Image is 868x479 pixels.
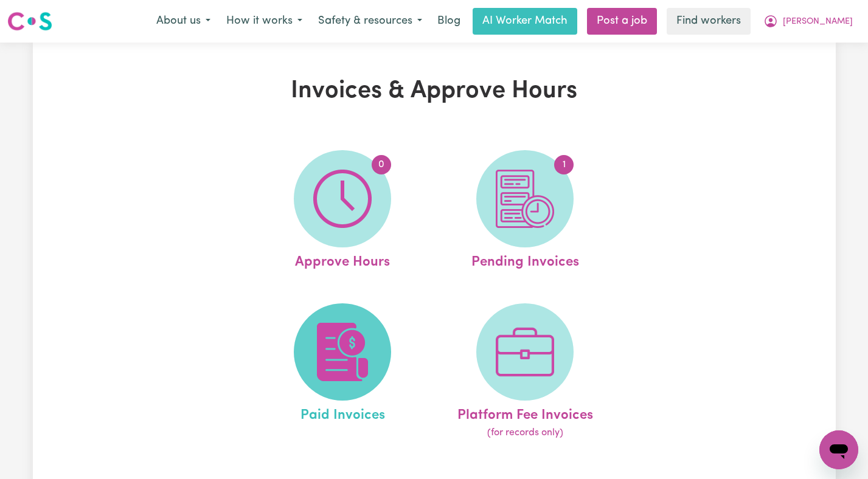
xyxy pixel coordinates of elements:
span: Approve Hours [295,247,390,273]
a: Approve Hours [255,150,430,273]
a: Post a job [587,8,657,35]
span: Paid Invoices [300,401,385,426]
a: AI Worker Match [473,8,577,35]
button: How it works [218,9,310,34]
span: 1 [554,155,574,174]
button: Safety & resources [310,9,430,34]
img: Careseekers logo [7,10,52,32]
a: Blog [430,8,468,35]
span: Pending Invoices [471,247,579,273]
button: About us [148,9,218,34]
a: Paid Invoices [255,303,430,441]
iframe: Button to launch messaging window [819,430,858,469]
a: Platform Fee Invoices(for records only) [437,303,613,441]
span: 0 [372,155,391,174]
a: Pending Invoices [437,150,613,273]
span: (for records only) [487,426,563,440]
a: Find workers [667,8,751,35]
span: Platform Fee Invoices [457,401,593,426]
h1: Invoices & Approve Hours [174,77,695,106]
a: Careseekers logo [7,7,52,35]
button: My Account [755,9,861,34]
span: [PERSON_NAME] [783,15,853,29]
